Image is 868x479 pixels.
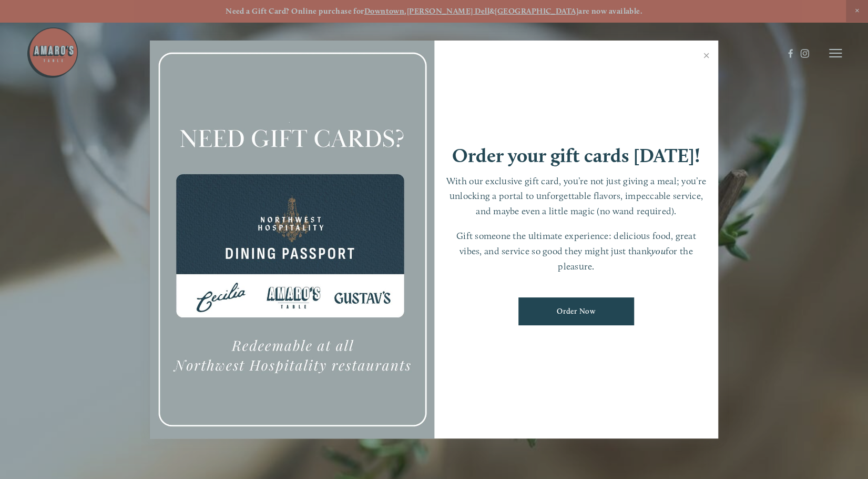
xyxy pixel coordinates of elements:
p: Gift someone the ultimate experience: delicious food, great vibes, and service so good they might... [445,228,708,274]
p: With our exclusive gift card, you’re not just giving a meal; you’re unlocking a portal to unforge... [445,174,708,219]
em: you [651,245,666,256]
a: Close [696,42,717,72]
a: Order Now [518,297,634,325]
h1: Order your gift cards [DATE]! [452,146,700,165]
